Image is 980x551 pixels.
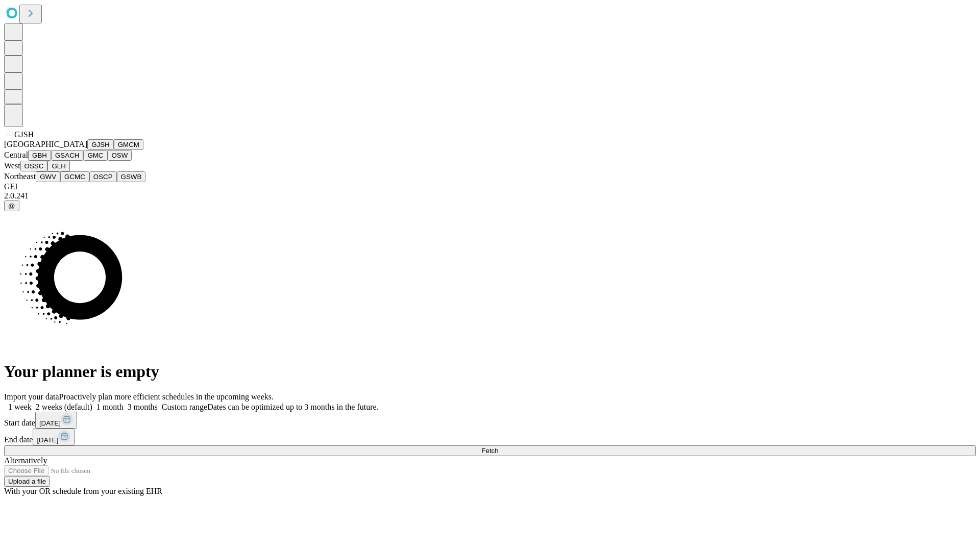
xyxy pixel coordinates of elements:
[36,403,92,411] span: 2 weeks (default)
[39,419,61,427] span: [DATE]
[4,445,976,456] button: Fetch
[14,130,34,139] span: GJSH
[83,150,107,161] button: GMC
[4,429,976,445] div: End date
[8,202,15,210] span: @
[4,412,976,429] div: Start date
[128,403,158,411] span: 3 months
[47,161,69,171] button: GLH
[96,403,124,411] span: 1 month
[8,403,32,411] span: 1 week
[4,476,50,487] button: Upload a file
[89,171,117,182] button: OSCP
[207,403,378,411] span: Dates can be optimized up to 3 months in the future.
[87,139,114,150] button: GJSH
[4,487,162,495] span: With your OR schedule from your existing EHR
[4,201,19,211] button: @
[4,151,28,159] span: Central
[51,150,83,161] button: GSACH
[4,191,976,201] div: 2.0.241
[117,171,146,182] button: GSWB
[162,403,207,411] span: Custom range
[33,429,75,445] button: [DATE]
[37,436,58,444] span: [DATE]
[4,140,87,148] span: [GEOGRAPHIC_DATA]
[4,161,20,170] span: West
[35,412,77,429] button: [DATE]
[4,182,976,191] div: GEI
[20,161,48,171] button: OSSC
[108,150,132,161] button: OSW
[59,392,274,401] span: Proactively plan more efficient schedules in the upcoming weeks.
[4,392,59,401] span: Import your data
[481,447,498,455] span: Fetch
[60,171,89,182] button: GCMC
[28,150,51,161] button: GBH
[4,362,976,381] h1: Your planner is empty
[4,172,36,181] span: Northeast
[36,171,60,182] button: GWV
[114,139,143,150] button: GMCM
[4,456,47,465] span: Alternatively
